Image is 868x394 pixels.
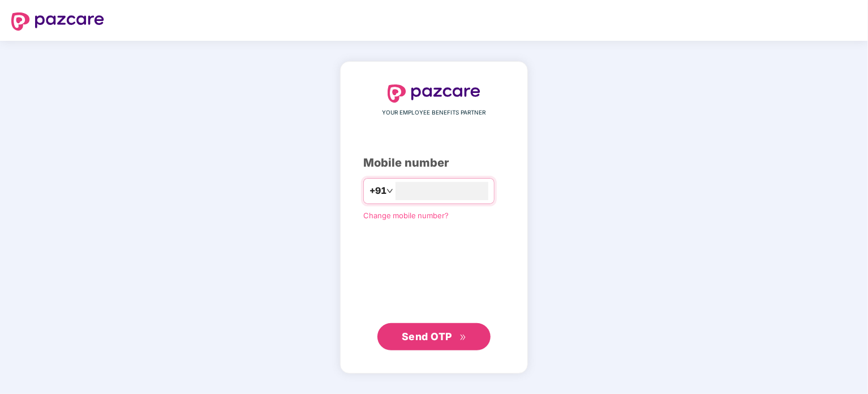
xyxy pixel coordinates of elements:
[383,108,486,117] span: YOUR EMPLOYEE BENEFITS PARTNER
[11,12,104,31] img: logo
[369,184,386,198] span: +91
[388,84,480,103] img: logo
[363,154,505,172] div: Mobile number
[377,323,491,350] button: Send OTPdouble-right
[386,188,393,194] span: down
[459,334,467,341] span: double-right
[402,331,452,342] span: Send OTP
[363,211,449,220] a: Change mobile number?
